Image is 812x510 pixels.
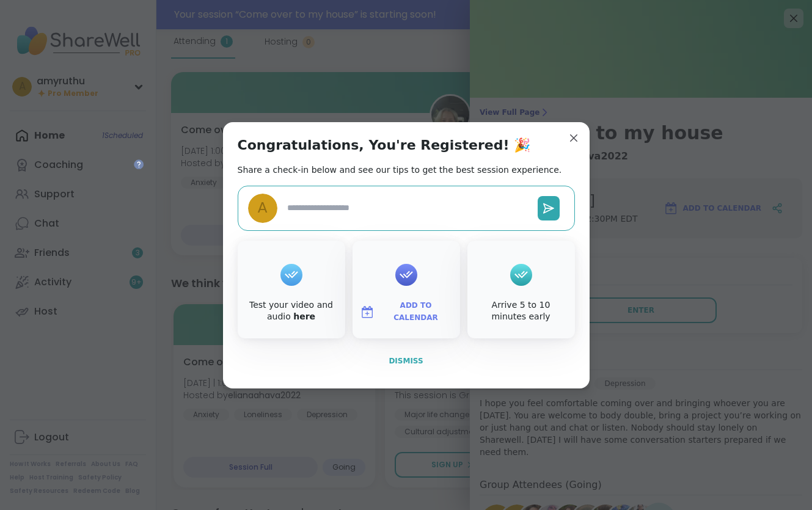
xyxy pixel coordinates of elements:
[470,299,572,323] div: Arrive 5 to 10 minutes early
[238,348,575,374] button: Dismiss
[238,137,531,154] h1: Congratulations, You're Registered! 🎉
[258,197,268,219] span: a
[360,305,375,319] img: ShareWell Logomark
[389,357,423,365] span: Dismiss
[240,299,343,323] div: Test your video and audio
[238,164,562,176] h2: Share a check-in below and see our tips to get the best session experience.
[293,311,315,321] a: here
[134,159,144,169] iframe: Spotlight
[379,300,453,324] span: Add to Calendar
[355,299,458,325] button: Add to Calendar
